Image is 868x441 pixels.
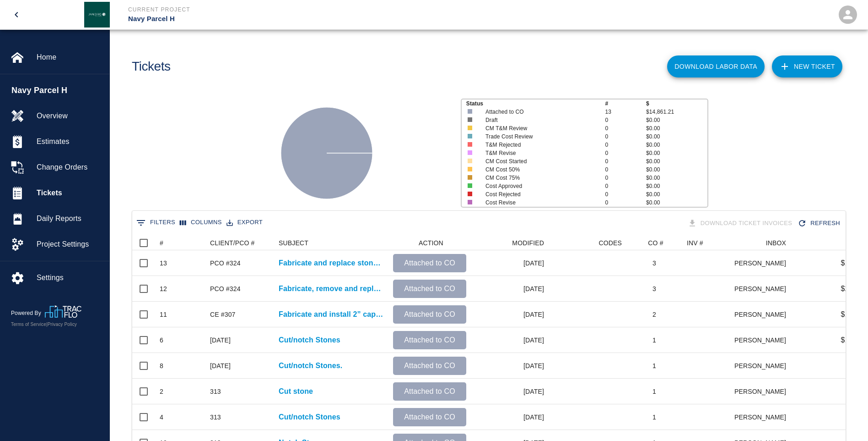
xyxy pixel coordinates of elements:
[160,310,167,319] div: 11
[605,190,646,198] p: 0
[605,99,646,108] p: #
[605,149,646,157] p: 0
[210,413,221,422] div: 313
[160,284,167,293] div: 12
[652,259,656,268] div: 3
[687,236,703,250] div: INV #
[46,322,48,327] span: |
[646,165,707,174] p: $0.00
[652,361,656,370] div: 1
[686,215,796,232] div: Tickets download in groups of 15
[160,361,163,370] div: 8
[646,108,707,116] p: $14,861.21
[646,198,707,207] p: $0.00
[466,99,605,108] p: Status
[5,4,27,26] button: open drawer
[279,236,308,250] div: SUBJECT
[210,284,241,293] div: PCO #324
[605,198,646,207] p: 0
[37,272,102,283] span: Settings
[160,259,167,268] div: 13
[84,2,110,28] img: Janeiro Inc
[210,361,231,370] div: CE 313
[796,215,844,232] div: Refresh the list
[646,132,707,141] p: $0.00
[210,310,236,319] div: CE #307
[45,305,81,318] img: TracFlo
[471,236,549,250] div: MODIFIED
[397,412,463,423] p: Attached to CO
[485,132,593,141] p: Trade Cost Review
[160,336,163,345] div: 6
[735,276,791,302] div: [PERSON_NAME]
[766,236,786,250] div: INBOX
[485,182,593,190] p: Cost Approved
[279,309,384,320] a: Fabricate and install 2” caps atop of lobby wall as...
[419,236,443,250] div: ACTION
[485,174,593,182] p: CM Cost 75%
[160,236,163,250] div: #
[279,283,384,294] a: Fabricate, remove and replace stones D1-4, D1-5, E1-3 and F1-12...
[11,84,105,97] span: Navy Parcel H
[605,132,646,141] p: 0
[37,52,102,63] span: Home
[485,165,593,174] p: CM Cost 50%
[134,215,178,230] button: Show filters
[485,157,593,165] p: CM Cost Started
[549,236,626,250] div: CODES
[646,99,707,108] p: $
[646,174,707,182] p: $0.00
[274,236,388,250] div: SUBJECT
[160,413,163,422] div: 4
[735,353,791,379] div: [PERSON_NAME]
[822,397,868,441] iframe: Chat Widget
[397,258,463,269] p: Attached to CO
[210,387,221,396] div: 313
[37,110,102,121] span: Overview
[388,236,471,250] div: ACTION
[605,116,646,124] p: 0
[178,215,224,230] button: Select columns
[210,259,241,268] div: PCO #324
[682,236,735,250] div: INV #
[397,386,463,397] p: Attached to CO
[224,215,265,230] button: Export
[512,236,544,250] div: MODIFIED
[598,236,622,250] div: CODES
[646,182,707,190] p: $0.00
[11,309,45,317] p: Powered By
[646,141,707,149] p: $0.00
[605,174,646,182] p: 0
[652,387,656,396] div: 1
[648,236,663,250] div: CO #
[279,335,340,346] p: Cut/notch Stones
[646,149,707,157] p: $0.00
[155,236,205,250] div: #
[667,55,765,77] button: Download Labor Data
[279,258,384,269] a: Fabricate and replace stones A1-3 and A1-4 at the north...
[605,141,646,149] p: 0
[128,6,484,14] p: Current Project
[37,162,102,173] span: Change Orders
[210,336,231,345] div: CE 313
[772,55,842,77] a: NEW TICKET
[128,14,484,24] p: Navy Parcel H
[471,327,549,353] div: [DATE]
[397,309,463,320] p: Attached to CO
[37,187,102,198] span: Tickets
[210,236,255,250] div: CLIENT/PCO #
[279,360,342,371] a: Cut/notch Stones.
[485,124,593,132] p: CM T&M Review
[652,310,656,319] div: 2
[37,213,102,224] span: Daily Reports
[485,198,593,207] p: Cost Revise
[471,276,549,302] div: [DATE]
[735,404,791,430] div: [PERSON_NAME]
[735,236,791,250] div: INBOX
[652,284,656,293] div: 3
